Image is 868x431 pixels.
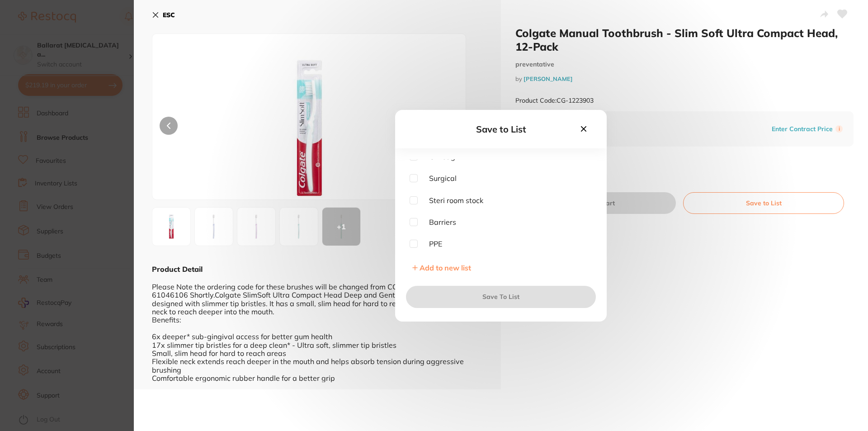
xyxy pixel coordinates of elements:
[418,174,457,182] span: Surgical
[418,240,442,248] span: PPE
[410,263,474,272] button: Add to new list
[476,123,526,135] span: Save to List
[418,196,483,204] span: Steri room stock
[418,152,455,161] span: GA bag
[406,286,596,308] button: Save To List
[418,218,456,226] span: Barriers
[420,263,471,272] span: Add to new list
